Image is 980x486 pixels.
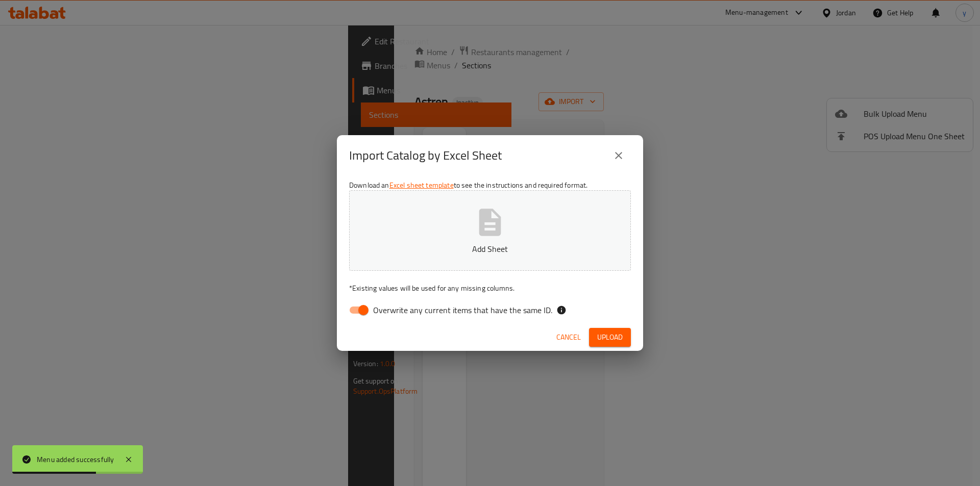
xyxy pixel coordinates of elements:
[349,147,502,164] h2: Import Catalog by Excel Sheet
[37,454,114,465] div: Menu added successfully
[589,328,631,347] button: Upload
[552,328,585,347] button: Cancel
[373,304,552,316] span: Overwrite any current items that have the same ID.
[556,305,567,315] svg: If the overwrite option isn't selected, then the items that match an existing ID will be ignored ...
[597,331,623,344] span: Upload
[337,176,643,324] div: Download an to see the instructions and required format.
[389,178,454,192] a: Excel sheet template
[349,190,631,271] button: Add Sheet
[556,331,581,344] span: Cancel
[365,243,615,255] p: Add Sheet
[349,283,631,293] p: Existing values will be used for any missing columns.
[606,143,631,168] button: close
